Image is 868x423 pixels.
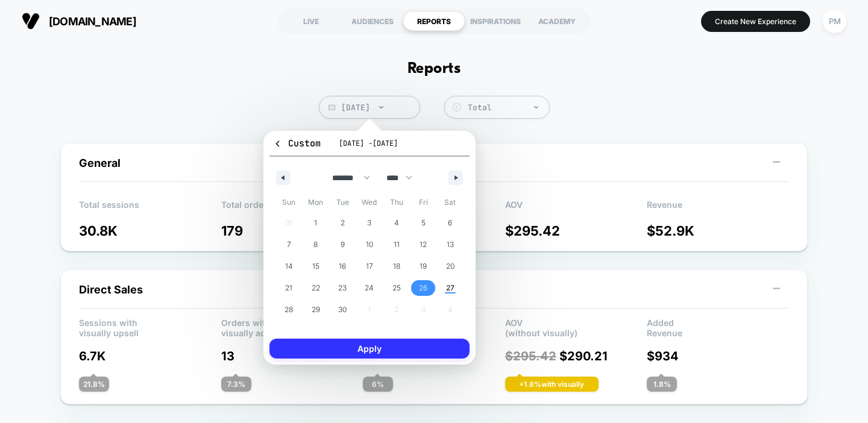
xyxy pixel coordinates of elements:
span: 4 [394,212,399,234]
span: 29 [312,299,320,321]
span: 24 [365,277,374,299]
p: 13 [221,349,363,363]
span: 1 [314,212,317,234]
p: $ 290.21 [505,349,647,363]
button: 29 [303,299,330,321]
div: Total [468,102,543,113]
div: AUDIENCES [342,11,403,31]
span: 18 [393,255,400,277]
button: 19 [410,255,437,277]
button: 23 [329,277,356,299]
span: Sun [275,193,303,212]
span: $ 295.42 [505,349,556,363]
span: 2 [341,212,345,234]
button: 4 [383,212,410,234]
div: REPORTS [403,11,465,31]
div: 1.8 % [647,377,677,392]
span: [DATE] - [DATE] [339,139,398,148]
div: ACADEMY [526,11,588,31]
button: 5 [410,212,437,234]
span: Wed [356,193,383,212]
span: Sat [436,193,464,212]
span: 26 [419,277,427,299]
span: 23 [338,277,347,299]
button: [DOMAIN_NAME] [18,11,140,31]
button: 17 [356,255,383,277]
div: LIVE [280,11,342,31]
p: $ 934 [647,349,789,363]
img: end [379,106,383,108]
div: 7.3 % [221,377,251,392]
p: Sessions with visually upsell [79,318,221,336]
p: Revenue [647,199,789,218]
span: 27 [446,277,454,299]
span: Custom [273,137,321,149]
span: 19 [420,255,427,277]
button: 14 [275,255,303,277]
p: AOV [505,199,647,218]
button: 30 [329,299,356,321]
button: 10 [356,234,383,255]
button: Apply [269,339,470,359]
p: Orders with visually added products [221,318,363,336]
p: 6.7K [79,349,221,363]
img: calendar [329,104,335,110]
button: PM [819,9,850,34]
span: 20 [446,255,454,277]
span: 9 [341,234,345,255]
button: 8 [303,234,330,255]
p: AOV (without visually) [505,318,647,336]
div: 21.8 % [79,377,109,392]
p: $ 295.42 [505,223,647,239]
span: 16 [339,255,346,277]
span: 22 [312,277,320,299]
span: Mon [303,193,330,212]
span: 6 [448,212,452,234]
button: 21 [275,277,303,299]
div: + 1.8 % with visually [505,377,599,392]
p: Total orders [221,199,363,218]
button: 1 [303,212,330,234]
p: 30.8K [79,223,221,239]
img: Visually logo [22,12,40,30]
button: 6 [436,212,464,234]
img: end [534,106,538,108]
span: 5 [421,212,426,234]
button: 13 [436,234,464,255]
span: General [79,157,121,169]
button: 27 [436,277,464,299]
button: 11 [383,234,410,255]
span: Direct Sales [79,283,143,296]
span: [DATE] [319,96,420,119]
span: 14 [285,255,293,277]
span: 8 [313,234,318,255]
div: INSPIRATIONS [465,11,526,31]
span: 13 [447,234,454,255]
button: 15 [303,255,330,277]
button: 16 [329,255,356,277]
button: 3 [356,212,383,234]
span: 12 [420,234,427,255]
button: Create New Experience [701,11,810,32]
span: 15 [312,255,319,277]
button: 7 [275,234,303,255]
button: 25 [383,277,410,299]
button: 22 [303,277,330,299]
button: 20 [436,255,464,277]
span: Fri [410,193,437,212]
tspan: $ [455,104,458,110]
button: 12 [410,234,437,255]
p: Total sessions [79,199,221,218]
div: 6 % [363,377,393,392]
p: $ 52.9K [647,223,789,239]
p: Added Revenue [647,318,789,336]
button: Custom[DATE] -[DATE] [269,137,470,157]
span: 17 [366,255,373,277]
span: 28 [285,299,293,321]
span: Tue [329,193,356,212]
button: 2 [329,212,356,234]
p: 179 [221,223,363,239]
span: Thu [383,193,410,212]
span: 25 [392,277,401,299]
span: 30 [338,299,347,321]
